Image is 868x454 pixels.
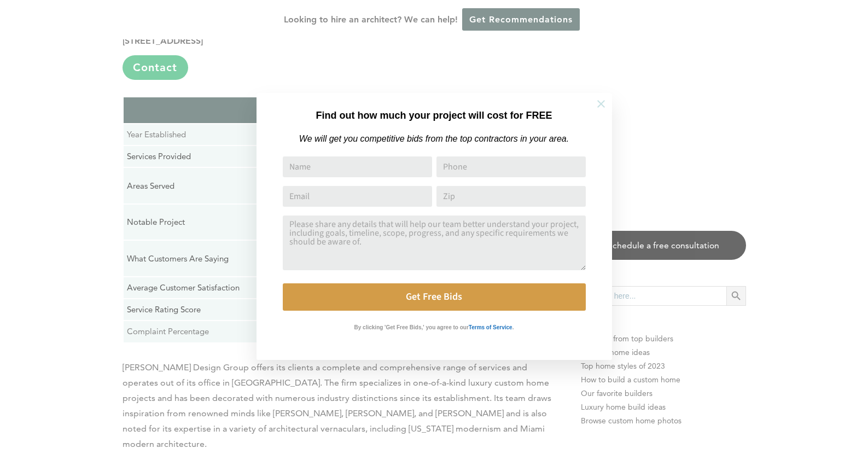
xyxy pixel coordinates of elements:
a: Terms of Service [469,322,512,331]
strong: Terms of Service [469,324,512,330]
button: Get Free Bids [283,283,586,311]
input: Zip [436,186,586,207]
strong: . [512,324,514,330]
strong: Find out how much your project will cost for FREE [316,110,552,121]
em: We will get you competitive bids from the top contractors in your area. [299,134,569,143]
textarea: Comment or Message [283,216,586,270]
input: Name [283,156,432,177]
input: Email Address [283,186,432,207]
strong: By clicking 'Get Free Bids,' you agree to our [354,324,469,330]
button: Close [582,85,620,123]
input: Phone [436,156,586,177]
